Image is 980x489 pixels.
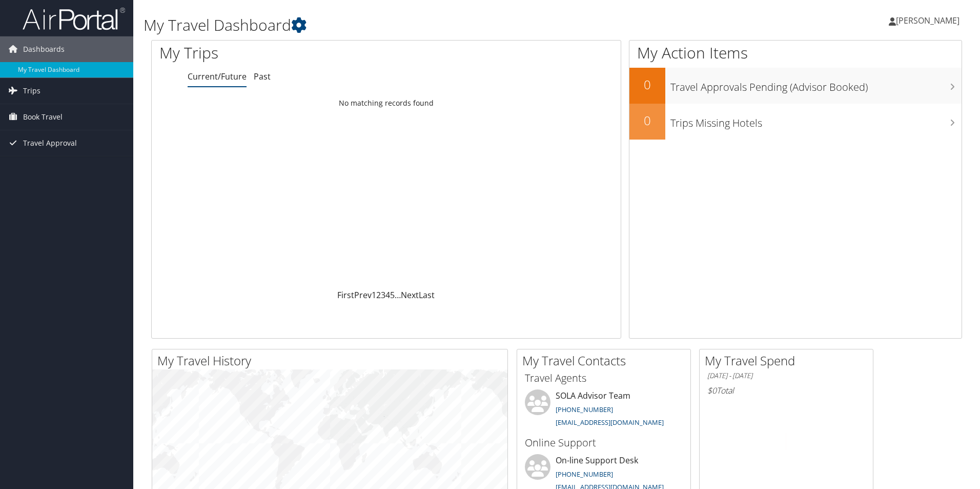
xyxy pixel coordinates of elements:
[896,15,959,26] span: [PERSON_NAME]
[670,75,962,94] h3: Travel Approvals Pending (Advisor Booked)
[385,289,390,301] a: 4
[23,36,65,62] span: Dashboards
[376,289,381,301] a: 2
[522,352,690,369] h2: My Travel Contacts
[525,371,683,385] h3: Travel Agents
[188,71,247,82] a: Current/Future
[707,385,865,396] h6: Total
[157,352,507,369] h2: My Travel History
[889,5,970,36] a: [PERSON_NAME]
[159,42,418,64] h1: My Trips
[372,289,376,301] a: 1
[390,289,395,301] a: 5
[629,68,962,104] a: 0Travel Approvals Pending (Advisor Booked)
[401,289,419,301] a: Next
[23,7,125,31] img: airportal-logo.png
[556,470,613,479] a: [PHONE_NUMBER]
[520,389,688,432] li: SOLA Advisor Team
[23,130,77,156] span: Travel Approval
[629,76,665,93] h2: 0
[381,289,385,301] a: 3
[707,371,865,381] h6: [DATE] - [DATE]
[629,112,665,129] h2: 0
[354,289,372,301] a: Prev
[525,436,683,450] h3: Online Support
[23,78,40,104] span: Trips
[419,289,435,301] a: Last
[144,14,695,36] h1: My Travel Dashboard
[152,94,621,112] td: No matching records found
[707,385,717,396] span: $0
[705,352,873,369] h2: My Travel Spend
[23,104,63,130] span: Book Travel
[254,71,271,82] a: Past
[395,289,401,301] span: …
[556,418,664,427] a: [EMAIL_ADDRESS][DOMAIN_NAME]
[670,111,962,130] h3: Trips Missing Hotels
[629,42,962,64] h1: My Action Items
[629,104,962,140] a: 0Trips Missing Hotels
[556,405,613,414] a: [PHONE_NUMBER]
[337,289,354,301] a: First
